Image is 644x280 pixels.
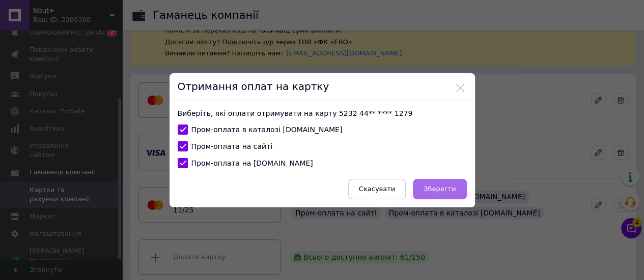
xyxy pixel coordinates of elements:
[348,179,406,199] button: Скасувати
[424,185,456,193] span: Зберегти
[178,125,343,135] label: Пром-оплата в каталозі [DOMAIN_NAME]
[178,108,467,118] p: Виберіть, які оплати отримувати на карту 5232 44** **** 1279
[178,141,273,151] label: Пром-оплата на сайті
[178,158,313,168] label: Пром-оплата на [DOMAIN_NAME]
[359,185,395,193] span: Скасувати
[178,80,329,92] span: Отримання оплат на картку
[413,179,466,199] button: Зберегти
